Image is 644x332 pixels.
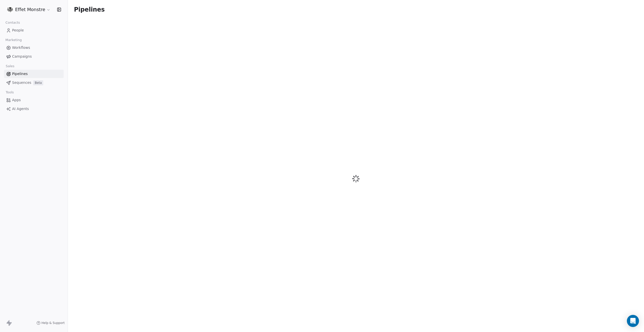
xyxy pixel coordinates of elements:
[4,26,64,34] a: People
[74,6,105,13] span: Pipelines
[42,321,65,325] span: Help & Support
[4,105,64,113] a: AI Agents
[7,7,13,13] img: 97485486_3081046785289558_2010905861240651776_n.png
[627,315,639,327] div: Open Intercom Messenger
[12,45,30,50] span: Workflows
[3,19,22,26] span: Contacts
[4,62,17,70] span: Sales
[6,5,52,14] button: Effet Monstre
[12,80,31,85] span: Sequences
[12,71,28,77] span: Pipelines
[12,54,32,59] span: Campaigns
[12,97,21,103] span: Apps
[15,6,45,13] span: Effet Monstre
[4,79,64,87] a: SequencesBeta
[12,106,29,112] span: AI Agents
[12,28,24,33] span: People
[4,44,64,52] a: Workflows
[4,70,64,78] a: Pipelines
[4,96,64,104] a: Apps
[3,36,24,44] span: Marketing
[36,321,65,325] a: Help & Support
[4,89,16,96] span: Tools
[33,80,43,85] span: Beta
[4,52,64,61] a: Campaigns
